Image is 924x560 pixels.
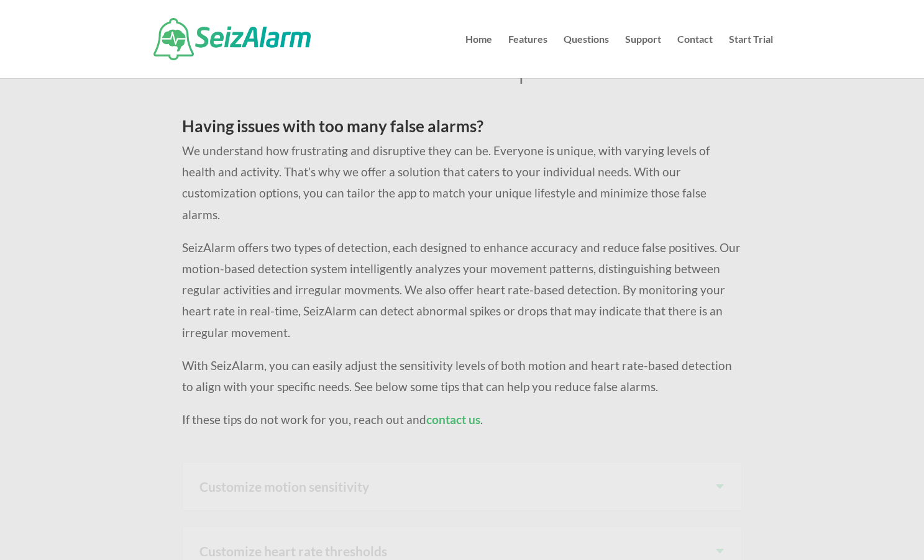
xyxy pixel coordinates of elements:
p: We understand how frustrating and disruptive they can be. Everyone is unique, with varying levels... [182,140,742,237]
a: Contact [677,35,713,78]
a: Support [625,35,661,78]
a: Home [465,35,492,78]
img: SeizAlarm [153,18,311,60]
a: contact us [426,412,480,427]
iframe: Help widget launcher [813,512,910,546]
p: SeizAlarm offers two types of detection, each designed to enhance accuracy and reduce false posit... [182,237,742,355]
a: Features [508,35,547,78]
p: With SeizAlarm, you can easily adjust the sensitivity levels of both motion and heart rate-based ... [182,355,742,409]
a: Questions [564,35,609,78]
h3: Customize heart rate thresholds [199,544,725,558]
h2: Having issues with too many false alarms? [182,118,742,140]
p: If these tips do not work for you, reach out and . [182,409,742,430]
h3: Customize motion sensitivity [199,480,725,493]
a: Start Trial [729,35,773,78]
